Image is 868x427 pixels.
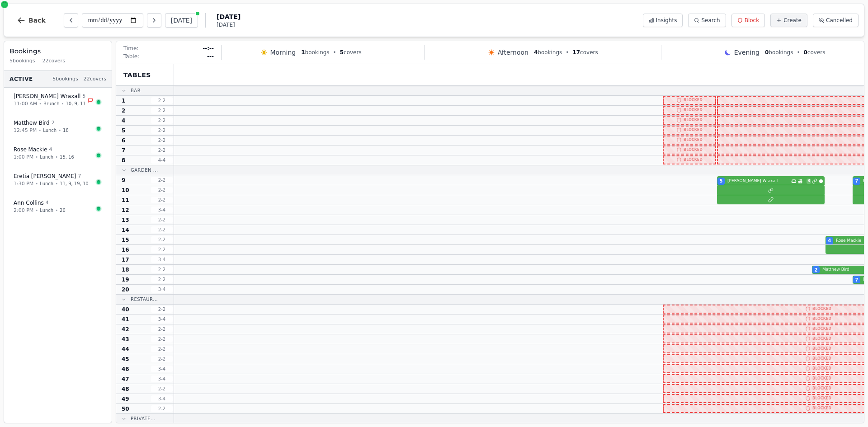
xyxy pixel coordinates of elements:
button: Next day [147,13,161,28]
span: Block [745,17,759,24]
span: • [58,127,61,134]
span: • [35,207,38,214]
span: • [797,49,800,56]
span: --:-- [203,45,214,52]
span: 15, 16 [60,154,74,160]
span: Time: [123,45,138,52]
span: [PERSON_NAME] Wraxall [14,93,80,100]
span: 5 [82,93,85,100]
span: 2 - 2 [151,107,173,114]
span: Garden ... [131,167,158,174]
span: --- [207,53,214,60]
button: Ann Collins42:00 PM•Lunch•20 [8,194,108,219]
span: Evening [734,48,759,57]
span: 2 - 2 [151,127,173,134]
span: Brunch [43,100,59,107]
span: 4 - 4 [151,157,173,164]
span: Private... [131,415,156,422]
span: 22 covers [84,75,106,83]
span: 2 - 2 [151,326,173,333]
span: Morning [270,48,296,57]
span: 4 [46,199,49,207]
span: 4 [122,117,125,124]
button: Eretia [PERSON_NAME]71:30 PM•Lunch•11, 9, 19, 10 [8,168,108,192]
span: 2 - 2 [151,246,173,253]
span: 4 [828,237,831,244]
span: Rose Mackie [14,146,47,153]
span: Lunch [40,207,53,214]
span: covers [572,49,598,56]
span: Create [783,17,802,24]
span: 2 - 2 [151,97,173,104]
span: • [333,49,336,56]
span: Lunch [40,180,53,187]
span: 2 - 2 [151,356,173,362]
span: 17 [572,49,580,56]
span: 2 - 2 [151,226,173,233]
span: 10 [122,187,129,194]
span: Afternoon [498,48,528,57]
span: 2 - 2 [151,197,173,203]
button: Back [9,9,53,31]
button: Search [688,14,726,27]
span: 4 [49,146,52,154]
span: • [566,49,569,56]
span: 16 [122,246,129,253]
span: Restaur... [131,296,158,303]
span: 7 [122,147,125,154]
span: Eretia [PERSON_NAME] [14,173,76,180]
span: Back [28,17,46,23]
span: 1:00 PM [14,154,33,161]
span: 11 [122,197,129,204]
span: • [38,127,41,134]
span: 3 - 4 [151,366,173,372]
span: 14 [122,226,129,234]
span: 11:00 AM [14,100,37,108]
span: Search [701,17,720,24]
span: 44 [122,346,129,353]
span: 17 [122,256,129,263]
span: • [55,180,58,187]
span: 41 [122,316,129,323]
button: [PERSON_NAME] Wraxall511:00 AM•Brunch•10, 9, 11 [8,88,108,113]
span: 2 - 2 [151,266,173,273]
span: Table: [123,53,139,60]
span: 5 [720,178,723,184]
button: Block [731,14,765,27]
span: 2 - 2 [151,137,173,144]
span: 3 - 4 [151,395,173,402]
button: Cancelled [813,14,859,27]
span: 5 [122,127,125,134]
span: 48 [122,385,129,393]
span: 43 [122,336,129,343]
span: covers [804,49,826,56]
span: 2 - 2 [151,117,173,124]
span: • [35,180,38,187]
span: 1:30 PM [14,180,33,188]
span: Insights [656,17,677,24]
span: 47 [122,375,129,383]
span: 2 - 2 [151,336,173,343]
span: 15 [122,236,129,244]
span: 9 [122,177,125,184]
span: • [61,100,64,107]
span: 2 - 2 [151,306,173,313]
span: 2:00 PM [14,207,33,215]
span: 2 - 2 [151,187,173,193]
span: 3 - 4 [151,375,173,382]
button: Previous day [64,13,78,28]
span: • [55,154,58,160]
span: Ann Collins [14,199,44,206]
span: Matthew Bird [14,119,50,127]
span: 2 - 2 [151,405,173,412]
span: 3 - 4 [151,316,173,323]
span: 2 - 2 [151,177,173,183]
span: 7 [78,173,81,180]
span: • [35,154,38,160]
span: 2 - 2 [151,216,173,223]
span: 50 [122,405,129,413]
span: • [39,100,42,107]
span: 7 [855,178,859,184]
span: Cancelled [826,17,853,24]
button: [DATE] [165,13,198,28]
